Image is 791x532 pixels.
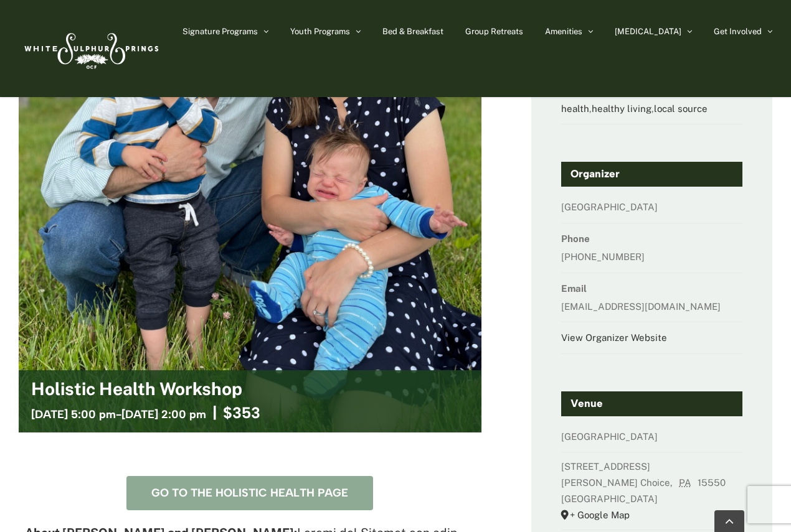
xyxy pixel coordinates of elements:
dd: [PHONE_NUMBER] [561,248,742,273]
span: [MEDICAL_DATA] [615,27,681,35]
span: Bed & Breakfast [382,27,443,35]
dt: Phone [561,230,742,248]
dd: [GEOGRAPHIC_DATA] [561,427,742,452]
dd: [GEOGRAPHIC_DATA] [561,198,742,223]
span: 15550 [698,477,729,488]
span: Youth Programs [290,27,350,35]
a: Go to the Holistic Health Page [126,476,373,510]
span: Get Involved [714,27,762,35]
h4: Venue [561,391,742,416]
a: healthy living [592,103,651,114]
span: Amenities [545,27,582,35]
dd: , , [561,100,742,124]
span: [PERSON_NAME] Choice [561,477,670,488]
a: local source [654,103,708,114]
span: Go to the Holistic Health Page [151,487,348,500]
a: health [561,103,589,114]
span: , [670,477,676,488]
span: [GEOGRAPHIC_DATA] [561,493,661,504]
a: + Google Map [561,507,742,523]
span: [STREET_ADDRESS] [561,461,650,472]
h2: Holistic Health Workshop [31,380,242,404]
span: Signature Programs [182,27,258,35]
h4: Organizer [561,162,742,187]
span: | [206,404,223,421]
dt: Email [561,279,742,297]
span: [DATE] 5:00 pm [31,408,116,421]
abbr: Pennsylvania [679,477,695,488]
img: White Sulphur Springs Logo [19,19,162,78]
h3: - [31,406,206,423]
span: [DATE] 2:00 pm [121,408,206,421]
span: $353 [223,404,260,421]
dd: [EMAIL_ADDRESS][DOMAIN_NAME] [561,297,742,322]
span: Group Retreats [465,27,523,35]
a: View Organizer Website [561,332,667,343]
